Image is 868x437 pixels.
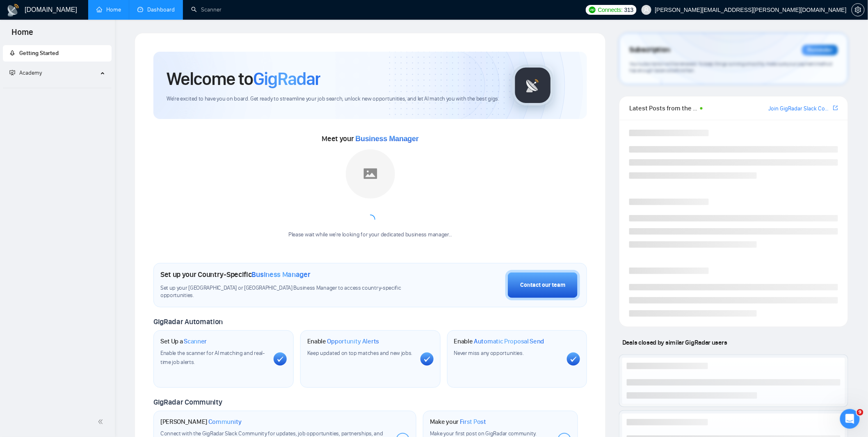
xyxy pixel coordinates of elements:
li: Getting Started [3,45,112,62]
span: setting [852,7,864,13]
span: fund-projection-screen [9,70,15,76]
iframe: Intercom live chat [840,409,860,429]
a: setting [852,7,865,13]
h1: Enable [454,337,544,345]
li: Academy Homepage [3,85,112,90]
span: Set up your [GEOGRAPHIC_DATA] or [GEOGRAPHIC_DATA] Business Manager to access country-specific op... [160,284,412,300]
span: GigRadar Community [153,398,222,407]
span: Home [5,26,40,43]
span: user [644,7,649,13]
span: Subscription [629,43,670,57]
span: Business Manager [356,135,419,143]
h1: Enable [307,337,379,345]
h1: Welcome to [167,68,320,90]
span: 313 [624,5,633,14]
h1: Set up your Country-Specific [160,270,311,279]
img: upwork-logo.png [589,7,596,13]
span: export [833,105,838,111]
h1: Make your [430,418,486,426]
a: searchScanner [191,6,222,13]
span: First Post [460,418,486,426]
a: Join GigRadar Slack Community [768,104,831,113]
span: Deals closed by similar GigRadar users [619,335,730,350]
span: Academy [19,69,42,76]
span: Your subscription will be renewed. To keep things running smoothly, make sure your payment method... [629,61,832,74]
span: Never miss any opportunities. [454,350,524,357]
img: gigradar-logo.png [512,65,553,106]
span: Meet your [322,134,419,143]
button: Contact our team [505,270,580,300]
span: GigRadar Automation [153,317,223,326]
span: Community [208,418,242,426]
span: Automatic Proposal Send [474,337,544,345]
span: 9 [857,409,863,416]
span: Scanner [184,337,207,345]
span: Connects: [598,5,623,14]
h1: Set Up a [160,337,207,345]
h1: [PERSON_NAME] [160,418,242,426]
span: Make your first post on GigRadar community. [430,430,537,437]
img: placeholder.png [346,149,395,199]
span: Academy [9,69,42,76]
span: GigRadar [253,68,320,90]
span: Opportunity Alerts [327,337,379,345]
span: loading [365,215,375,224]
span: Keep updated on top matches and new jobs. [307,350,413,357]
span: Enable the scanner for AI matching and real-time job alerts. [160,350,265,366]
span: Getting Started [19,50,59,57]
span: rocket [9,50,15,56]
a: dashboardDashboard [137,6,175,13]
button: setting [852,3,865,16]
span: Business Manager [252,270,311,279]
span: Latest Posts from the GigRadar Community [629,103,698,113]
div: Please wait while we're looking for your dedicated business manager... [283,231,457,239]
span: double-left [98,418,106,426]
img: logo [7,4,20,17]
div: Reminder [802,45,838,55]
a: homeHome [96,6,121,13]
span: We're excited to have you on board. Get ready to streamline your job search, unlock new opportuni... [167,95,499,103]
div: Contact our team [520,281,565,290]
a: export [833,104,838,112]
